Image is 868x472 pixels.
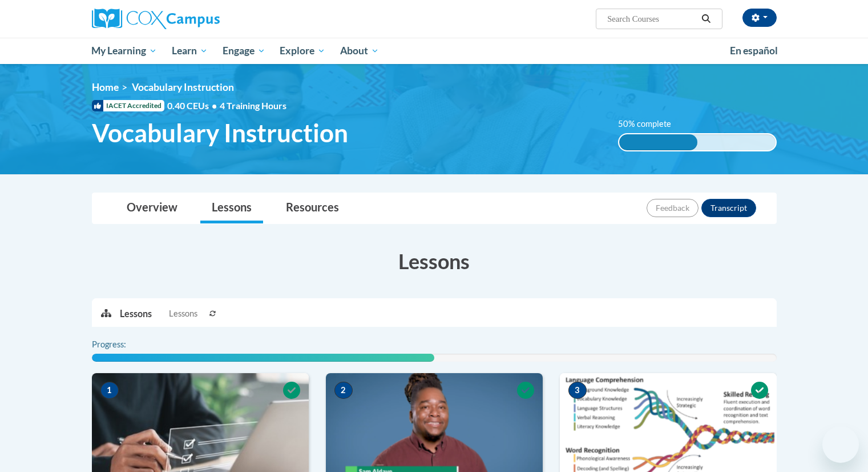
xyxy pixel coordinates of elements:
[132,81,234,93] span: Vocabulary Instruction
[334,382,353,399] span: 2
[92,9,220,29] img: Cox Campus
[92,338,158,351] label: Progress:
[91,44,157,58] span: My Learning
[172,44,208,58] span: Learn
[274,193,350,223] a: Resources
[212,100,217,111] span: •
[697,12,714,26] button: Search
[280,44,325,58] span: Explore
[92,81,119,93] a: Home
[568,382,587,399] span: 3
[75,38,794,64] div: Main menu
[92,118,348,148] span: Vocabulary Instruction
[618,118,684,130] label: 50% complete
[167,99,220,112] span: 0.40 CEUs
[701,199,756,217] button: Transcript
[333,38,386,64] a: About
[647,199,699,217] button: Feedback
[120,307,152,320] p: Lessons
[340,44,379,58] span: About
[742,9,777,27] button: Account Settings
[272,38,333,64] a: Explore
[100,382,119,399] span: 1
[822,426,859,463] iframe: Button to launch messaging window
[730,45,778,57] span: En español
[619,134,697,150] div: 50% complete
[84,38,165,64] a: My Learning
[220,100,286,111] span: 4 Training Hours
[606,12,697,26] input: Search Courses
[92,9,309,29] a: Cox Campus
[164,38,215,64] a: Learn
[92,100,164,111] span: IACET Accredited
[115,193,189,223] a: Overview
[92,247,777,275] h3: Lessons
[200,193,263,223] a: Lessons
[722,39,785,63] a: En español
[169,307,197,320] span: Lessons
[223,44,265,58] span: Engage
[215,38,273,64] a: Engage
